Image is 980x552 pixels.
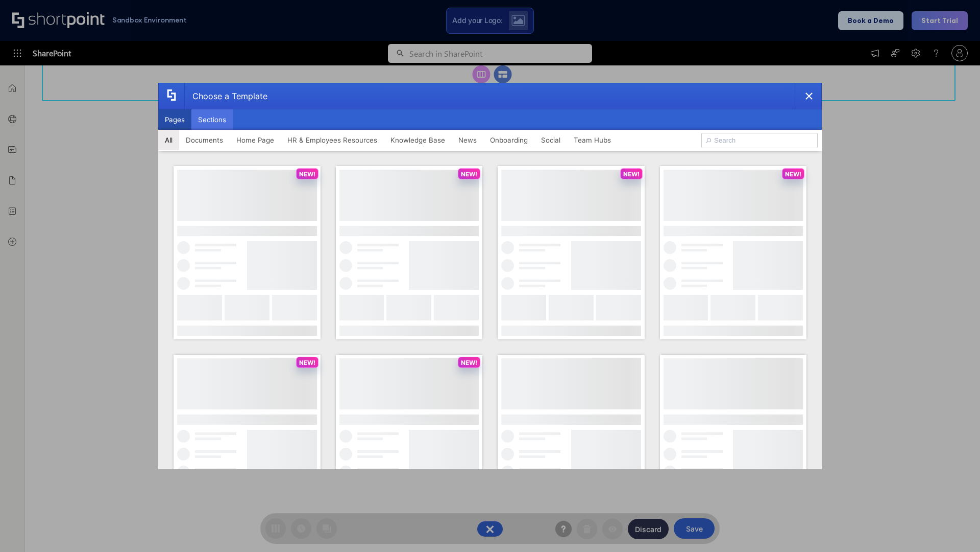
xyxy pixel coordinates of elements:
button: All [158,130,179,150]
p: NEW! [299,359,315,366]
iframe: Chat Widget [929,503,980,552]
button: Social [534,130,567,150]
p: NEW! [461,359,477,366]
input: Search [701,133,818,148]
button: Onboarding [483,130,534,150]
button: Sections [191,109,233,130]
div: template selector [158,83,822,469]
button: HR & Employees Resources [281,130,384,150]
button: Documents [179,130,230,150]
button: Home Page [230,130,281,150]
p: NEW! [623,170,640,178]
button: Knowledge Base [384,130,452,150]
button: Pages [158,109,191,130]
p: NEW! [461,170,477,178]
p: NEW! [785,170,801,178]
p: NEW! [299,170,315,178]
div: Choose a Template [184,83,267,109]
button: News [452,130,483,150]
button: Team Hubs [567,130,618,150]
